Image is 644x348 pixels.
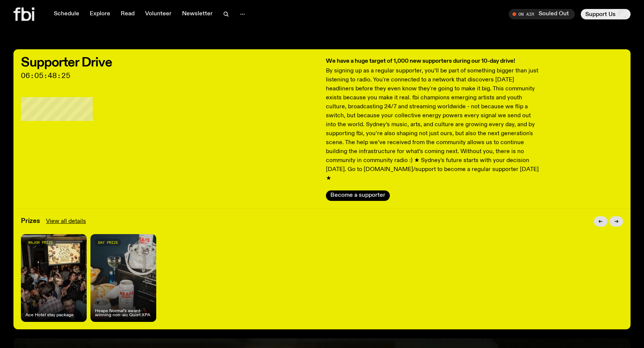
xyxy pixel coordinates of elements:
a: Read [116,9,139,19]
a: View all details [46,217,86,226]
h3: Prizes [21,218,40,224]
h4: Ace Hotel stay package [25,313,74,317]
a: Newsletter [178,9,217,19]
a: Volunteer [141,9,176,19]
span: day prize [98,240,118,245]
a: Explore [85,9,115,19]
span: 06:05:48:25 [21,72,318,79]
span: major prize [28,240,53,245]
h2: Supporter Drive [21,57,318,69]
a: Schedule [49,9,84,19]
h4: Heaps Normal's award-winning non-alc Quiet XPA [95,309,152,317]
p: By signing up as a regular supporter, you’ll be part of something bigger than just listening to r... [326,66,541,183]
button: On AirSouled Out [509,9,575,19]
button: Become a supporter [326,190,390,201]
span: Support Us [585,11,616,18]
h3: We have a huge target of 1,000 new supporters during our 10-day drive! [326,57,541,66]
button: Support Us [581,9,631,19]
